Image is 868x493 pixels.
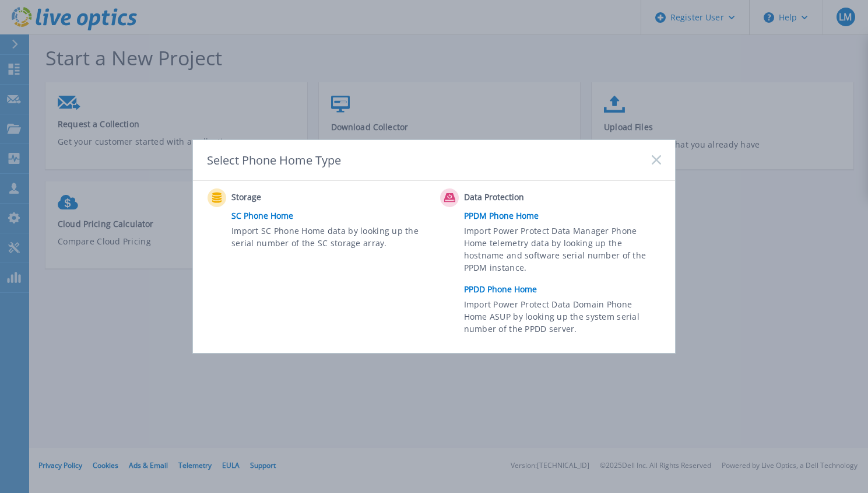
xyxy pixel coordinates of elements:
span: Import SC Phone Home data by looking up the serial number of the SC storage array. [231,225,426,251]
a: SC Phone Home [231,207,434,225]
a: PPDD Phone Home [464,281,667,298]
a: PPDM Phone Home [464,207,667,225]
div: Select Phone Home Type [207,152,342,168]
span: Data Protection [464,191,580,205]
span: Import Power Protect Data Domain Phone Home ASUP by looking up the system serial number of the PP... [464,298,658,338]
span: Storage [231,191,347,205]
span: Import Power Protect Data Manager Phone Home telemetry data by looking up the hostname and softwa... [464,225,658,278]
